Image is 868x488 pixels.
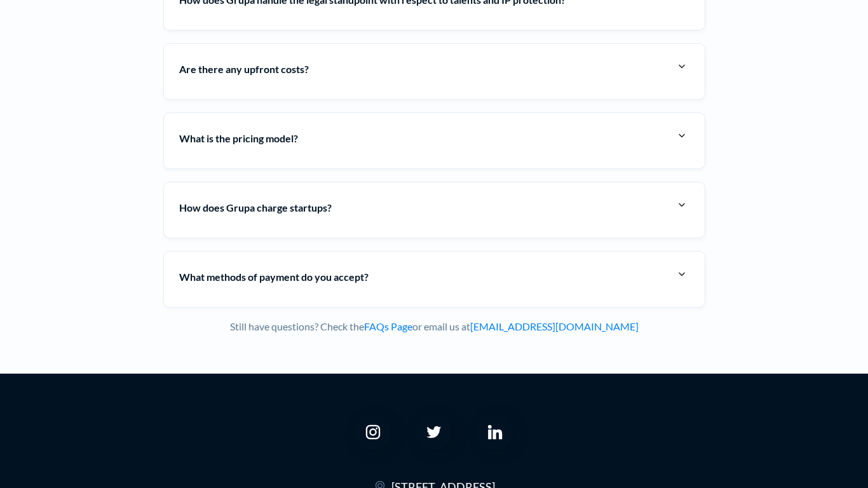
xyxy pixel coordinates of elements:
strong: What is the pricing model? [179,132,298,144]
strong: Are there any upfront costs? [179,63,309,75]
img: Grupa instagram [365,424,381,440]
img: Grupa linkedin [487,424,503,440]
div: Still have questions? Check the or email us at [27,320,841,333]
a: [EMAIL_ADDRESS][DOMAIN_NAME] [470,320,639,332]
strong: What methods of payment do you accept? [179,271,369,283]
a: FAQs Page [364,320,412,332]
img: Grupa twitter [426,424,442,440]
strong: How does Grupa charge startups? [179,201,332,213]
